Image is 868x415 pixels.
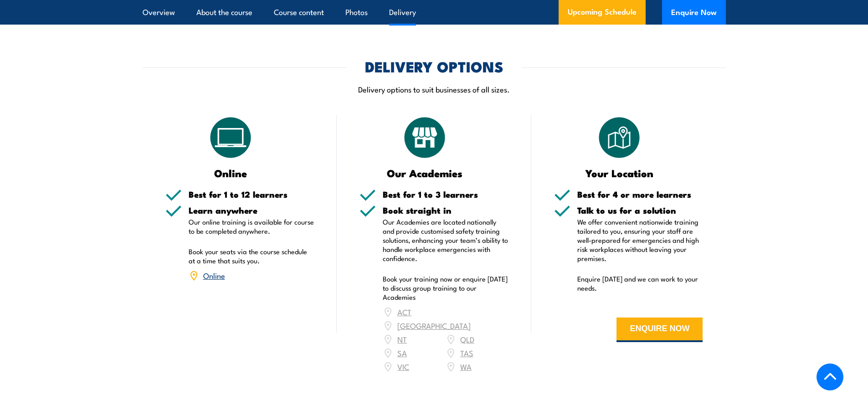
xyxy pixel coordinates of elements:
[577,206,703,215] h5: Talk to us for a solution
[383,217,508,263] p: Our Academies are located nationally and provide customised safety training solutions, enhancing ...
[383,206,508,215] h5: Book straight in
[165,168,296,178] h3: Online
[189,190,314,199] h5: Best for 1 to 12 learners
[360,168,490,178] h3: Our Academies
[383,190,508,199] h5: Best for 1 to 3 learners
[616,318,703,342] button: ENQUIRE NOW
[143,84,726,94] p: Delivery options to suit businesses of all sizes.
[577,190,703,199] h5: Best for 4 or more learners
[189,206,314,215] h5: Learn anywhere
[189,247,314,265] p: Book your seats via the course schedule at a time that suits you.
[577,217,703,263] p: We offer convenient nationwide training tailored to you, ensuring your staff are well-prepared fo...
[554,168,685,178] h3: Your Location
[203,270,225,281] a: Online
[577,274,703,292] p: Enquire [DATE] and we can work to your needs.
[365,60,503,72] h2: DELIVERY OPTIONS
[189,217,314,236] p: Our online training is available for course to be completed anywhere.
[383,274,508,302] p: Book your training now or enquire [DATE] to discuss group training to our Academies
